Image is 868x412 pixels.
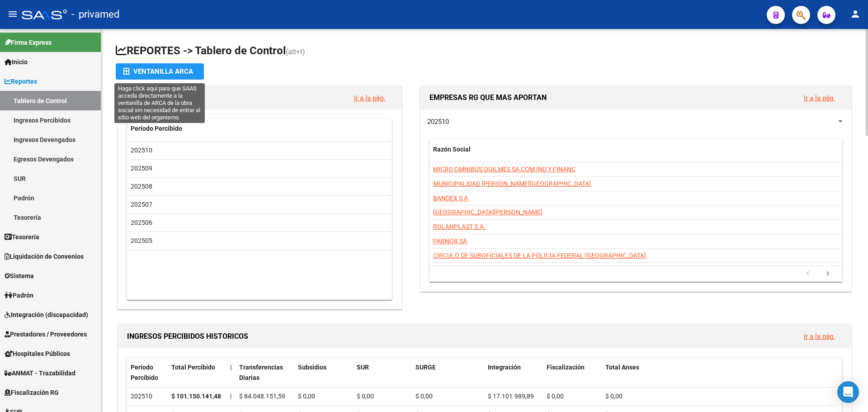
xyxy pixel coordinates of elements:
[804,332,835,341] a: Ir a la pág.
[5,57,28,67] span: Inicio
[5,38,52,47] span: Firma Express
[433,223,486,230] span: ROLANPLAST S.A.
[168,358,226,388] datatable-header-cell: Total Percibido
[602,358,835,388] datatable-header-cell: Total Anses
[605,364,639,371] span: Total Anses
[5,76,37,86] span: Reportes
[357,393,374,400] span: $ 0,00
[131,183,152,190] span: 202508
[236,358,294,388] datatable-header-cell: Transferencias Diarias
[71,5,119,24] span: - privamed
[5,310,88,320] span: Integración (discapacidad)
[799,269,816,279] a: go to previous page
[171,364,215,371] span: Total Percibido
[797,328,842,345] button: Ir a la pág.
[415,364,436,371] span: SURGE
[433,166,576,173] span: MICRO OMNIBUS QUILMES SA COM IND Y FINANC
[5,368,75,378] span: ANMAT - Trazabilidad
[286,47,305,56] span: (alt+t)
[116,43,854,59] h1: REPORTES -> Tablero de Control
[5,232,39,242] span: Tesorería
[347,90,392,106] button: Ir a la pág.
[294,358,353,388] datatable-header-cell: Subsidios
[412,358,484,388] datatable-header-cell: SURGE
[127,332,248,341] span: INGRESOS PERCIBIDOS HISTORICOS
[127,358,168,388] datatable-header-cell: Período Percibido
[429,93,547,102] span: EMPRESAS RG QUE MAS APORTAN
[171,393,221,400] strong: $ 101.150.141,48
[5,251,84,261] span: Liquidación de Convenios
[131,219,152,226] span: 202506
[239,393,285,400] span: $ 84.048.151,59
[415,393,433,400] span: $ 0,00
[5,271,34,281] span: Sistema
[605,393,623,400] span: $ 0,00
[7,9,18,19] mat-icon: menu
[488,393,534,400] span: $ 17.101.989,89
[433,208,542,216] span: [GEOGRAPHIC_DATA][PERSON_NAME]
[131,147,152,154] span: 202510
[357,364,369,371] span: SUR
[131,165,152,172] span: 202509
[804,94,835,102] a: Ir a la pág.
[127,119,448,138] datatable-header-cell: Período Percibido
[298,364,326,371] span: Subsidios
[427,118,449,126] span: 202510
[131,201,152,208] span: 202507
[547,393,564,400] span: $ 0,00
[837,381,859,403] div: Open Intercom Messenger
[230,364,232,371] span: |
[230,393,231,400] span: |
[131,391,164,402] div: 202510
[226,358,236,388] datatable-header-cell: |
[433,237,467,245] span: PARNOR SA
[298,393,315,400] span: $ 0,00
[484,358,543,388] datatable-header-cell: Integración
[354,94,385,102] a: Ir a la pág.
[547,364,585,371] span: Fiscalización
[433,194,468,202] span: BANDEX S A
[433,146,471,153] span: Razón Social
[5,388,59,398] span: Fiscalización RG
[131,125,182,132] span: Período Percibido
[488,364,521,371] span: Integración
[5,290,33,300] span: Padrón
[5,329,87,339] span: Prestadores / Proveedores
[850,9,861,19] mat-icon: person
[116,63,204,80] button: Ventanilla ARCA
[123,63,197,80] div: Ventanilla ARCA
[131,237,152,244] span: 202505
[127,93,203,102] span: NUEVOS APORTANTES
[131,364,158,381] span: Período Percibido
[433,252,646,259] span: CIRCULO DE SUBOFICIALES DE LA POLICIA FEDERAL [GEOGRAPHIC_DATA]
[239,364,283,381] span: Transferencias Diarias
[819,269,836,279] a: go to next page
[433,180,591,187] span: MUNICIPALIDAD [PERSON_NAME][GEOGRAPHIC_DATA]
[797,90,842,106] button: Ir a la pág.
[543,358,602,388] datatable-header-cell: Fiscalización
[5,349,70,359] span: Hospitales Públicos
[353,358,412,388] datatable-header-cell: SUR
